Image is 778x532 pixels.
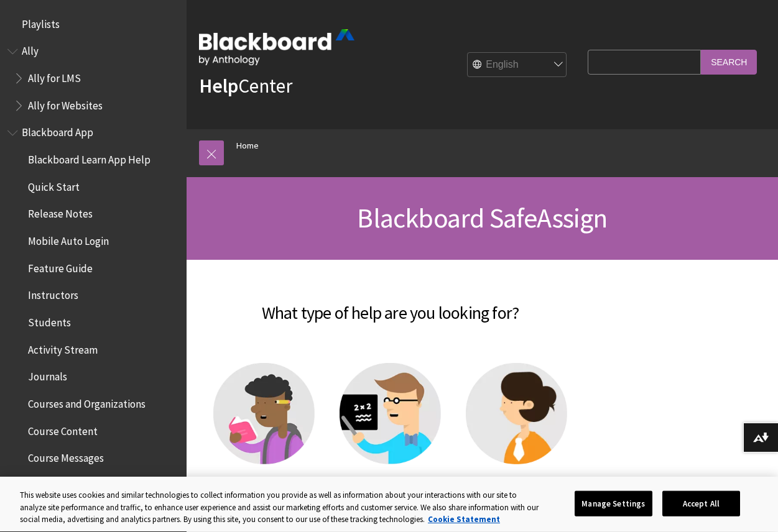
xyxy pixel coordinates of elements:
[575,490,652,516] button: Manage Settings
[199,29,354,65] img: Blackboard by Anthology
[28,367,67,383] span: Journals
[28,285,78,302] span: Instructors
[28,339,98,356] span: Activity Stream
[199,285,581,326] h2: What type of help are you looking for?
[28,149,151,166] span: Blackboard Learn App Help
[22,122,93,139] span: Blackboard App
[28,177,80,193] span: Quick Start
[28,393,146,410] span: Courses and Organizations
[28,475,96,492] span: Offline Content
[236,138,259,154] a: Home
[357,201,607,235] span: Blackboard SafeAssign
[340,363,441,493] a: Instructor help Instructor
[22,14,60,30] span: Playlists
[466,363,567,493] a: Administrator help Administrator
[7,14,179,35] nav: Book outline for Playlists
[213,363,315,493] a: Student help Student
[28,204,93,221] span: Release Notes
[662,490,740,516] button: Accept All
[28,421,98,438] span: Course Content
[28,95,103,112] span: Ally for Websites
[28,68,81,85] span: Ally for LMS
[20,489,545,526] div: This website uses cookies and similar technologies to collect information you provide as well as ...
[28,231,109,247] span: Mobile Auto Login
[28,312,71,329] span: Students
[199,73,292,98] a: HelpCenter
[28,258,93,275] span: Feature Guide
[213,363,315,464] img: Student help
[199,73,238,98] strong: Help
[340,363,441,464] img: Instructor help
[466,363,567,464] img: Administrator help
[701,50,757,74] input: Search
[468,53,567,78] select: Site Language Selector
[7,41,179,116] nav: Book outline for Anthology Ally Help
[22,41,39,58] span: Ally
[428,514,500,525] a: More information about your privacy, opens in a new tab
[28,448,104,465] span: Course Messages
